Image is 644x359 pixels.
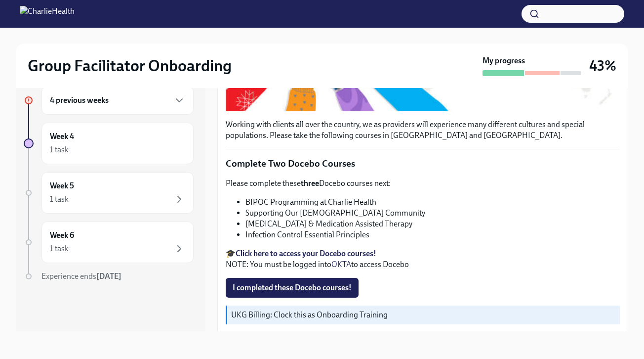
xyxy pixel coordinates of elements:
[96,271,121,281] strong: [DATE]
[589,57,616,75] h3: 43%
[24,123,194,164] a: Week 41 task
[226,119,620,141] p: Working with clients all over the country, we as providers will experience many different culture...
[233,283,352,293] span: I completed these Docebo courses!
[231,310,616,320] p: UKG Billing: Clock this as Onboarding Training
[236,249,376,258] a: Click here to access your Docebo courses!
[226,157,620,170] p: Complete Two Docebo Courses
[50,144,69,155] div: 1 task
[245,208,620,219] li: Supporting Our [DEMOGRAPHIC_DATA] Community
[50,243,69,254] div: 1 task
[226,278,359,298] button: I completed these Docebo courses!
[50,95,109,106] h6: 4 previous weeks
[245,229,620,240] li: Infection Control Essential Principles
[41,86,194,115] div: 4 previous weeks
[483,55,525,66] strong: My progress
[50,230,74,241] h6: Week 6
[41,271,121,281] span: Experience ends
[245,197,620,208] li: BIPOC Programming at Charlie Health
[226,248,620,270] p: 🎓 NOTE: You must be logged into to access Docebo
[50,131,74,142] h6: Week 4
[24,172,194,214] a: Week 51 task
[28,56,232,76] h2: Group Facilitator Onboarding
[24,222,194,263] a: Week 61 task
[331,260,351,269] a: OKTA
[226,178,620,189] p: Please complete these Docebo courses next:
[245,219,620,229] li: [MEDICAL_DATA] & Medication Assisted Therapy
[20,6,75,22] img: CharlieHealth
[50,180,74,191] h6: Week 5
[301,179,319,188] strong: three
[50,194,69,205] div: 1 task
